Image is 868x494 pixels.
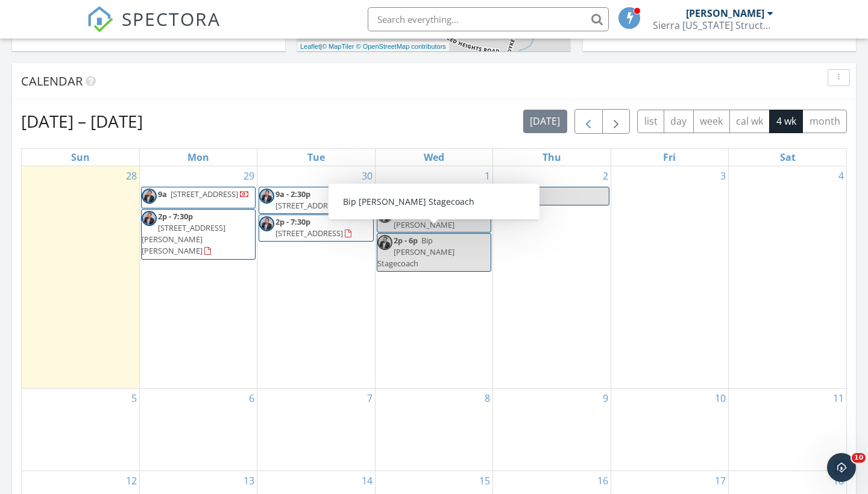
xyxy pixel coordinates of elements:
[377,235,454,269] span: Bip [PERSON_NAME] Stagecoach
[493,166,611,389] td: Go to October 2, 2025
[778,149,798,166] a: Saturday
[275,228,343,239] span: [STREET_ADDRESS]
[142,189,157,204] img: img_9553.png
[257,388,375,471] td: Go to October 7, 2025
[359,471,375,490] a: Go to October 14, 2025
[185,149,212,166] a: Monday
[259,214,373,242] a: 2p - 7:30p [STREET_ADDRESS]
[124,471,139,490] a: Go to October 12, 2025
[528,189,539,199] span: Off
[305,149,327,166] a: Tuesday
[410,189,430,199] span: Truck
[129,389,139,408] a: Go to October 5, 2025
[375,166,492,389] td: Go to October 1, 2025
[365,389,375,408] a: Go to October 7, 2025
[611,166,728,389] td: Go to October 3, 2025
[297,42,449,52] div: |
[377,189,392,204] img: img_9553.png
[831,389,846,408] a: Go to October 11, 2025
[836,166,846,186] a: Go to October 4, 2025
[139,166,257,389] td: Go to September 29, 2025
[259,216,274,231] img: img_9553.png
[275,216,310,227] span: 2p - 7:30p
[122,6,221,31] span: SPECTORA
[275,216,354,239] a: 2p - 7:30p [STREET_ADDRESS]
[421,149,447,166] a: Wednesday
[493,388,611,471] td: Go to October 9, 2025
[718,166,728,186] a: Go to October 3, 2025
[21,109,143,133] h2: [DATE] – [DATE]
[22,388,139,471] td: Go to October 5, 2025
[368,7,609,31] input: Search everything...
[482,389,492,408] a: Go to October 8, 2025
[275,189,310,199] span: 9a - 2:30p
[275,200,343,211] span: [STREET_ADDRESS]
[637,110,664,133] button: list
[600,389,611,408] a: Go to October 9, 2025
[377,208,392,223] img: img_9553.png
[375,388,492,471] td: Go to October 8, 2025
[21,73,83,89] span: Calendar
[142,222,225,256] span: [STREET_ADDRESS][PERSON_NAME][PERSON_NAME]
[477,471,492,490] a: Go to October 15, 2025
[482,166,492,186] a: Go to October 1, 2025
[300,43,320,50] a: Leaflet
[142,211,157,226] img: img_9553.png
[495,189,510,204] img: img_9553.png
[661,149,678,166] a: Friday
[712,471,728,490] a: Go to October 17, 2025
[322,43,354,50] a: © MapTiler
[259,189,274,204] img: img_9553.png
[523,110,567,133] button: [DATE]
[394,208,418,219] span: 9a - 1p
[802,110,847,133] button: month
[171,189,238,199] span: [STREET_ADDRESS]
[158,211,193,222] span: 2p - 7:30p
[69,149,92,166] a: Sunday
[664,110,694,133] button: day
[87,16,221,42] a: SPECTORA
[394,189,407,199] span: 12a
[22,166,139,389] td: Go to September 28, 2025
[852,453,866,463] span: 10
[729,166,846,389] td: Go to October 4, 2025
[653,19,773,31] div: Sierra Nevada Structural LLC
[141,209,256,260] a: 2p - 7:30p [STREET_ADDRESS][PERSON_NAME][PERSON_NAME]
[359,166,375,186] a: Go to September 30, 2025
[511,189,524,199] span: 12a
[124,166,139,186] a: Go to September 28, 2025
[275,189,366,211] a: 9a - 2:30p [STREET_ADDRESS]
[158,189,167,199] span: 9a
[87,6,113,33] img: The Best Home Inspection Software - Spectora
[602,109,631,134] button: Next
[158,189,250,199] a: 9a [STREET_ADDRESS]
[241,471,257,490] a: Go to October 13, 2025
[139,388,257,471] td: Go to October 6, 2025
[729,388,846,471] td: Go to October 11, 2025
[259,187,373,214] a: 9a - 2:30p [STREET_ADDRESS]
[394,235,418,246] span: 2p - 6p
[712,389,728,408] a: Go to October 10, 2025
[769,110,803,133] button: 4 wk
[142,211,225,257] a: 2p - 7:30p [STREET_ADDRESS][PERSON_NAME][PERSON_NAME]
[729,110,770,133] button: cal wk
[540,149,564,166] a: Thursday
[257,166,375,389] td: Go to September 30, 2025
[600,166,611,186] a: Go to October 2, 2025
[377,235,392,250] img: img_9553.png
[394,208,454,230] span: Bip [PERSON_NAME]
[247,389,257,408] a: Go to October 6, 2025
[574,109,603,134] button: Previous
[827,453,856,482] iframe: Intercom live chat
[686,7,764,19] div: [PERSON_NAME]
[241,166,257,186] a: Go to September 29, 2025
[693,110,730,133] button: week
[611,388,728,471] td: Go to October 10, 2025
[141,187,256,208] a: 9a [STREET_ADDRESS]
[356,43,446,50] a: © OpenStreetMap contributors
[595,471,611,490] a: Go to October 16, 2025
